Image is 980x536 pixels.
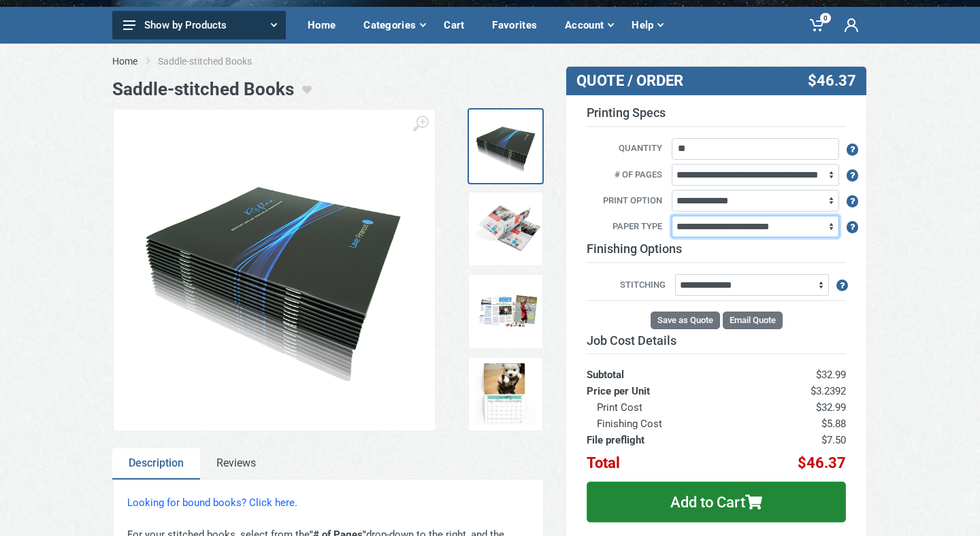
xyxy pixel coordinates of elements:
a: Reviews [200,448,272,480]
a: Saddlestich Book [468,108,544,184]
th: Print Cost [587,399,745,416]
div: Help [622,11,672,39]
th: Price per Unit [587,383,745,399]
label: Quantity [576,141,669,156]
span: $5.88 [821,418,846,430]
img: Open Spreads [472,195,540,263]
label: Stitching [587,278,672,293]
h1: Saddle-stitched Books [112,79,294,100]
button: Email Quote [723,312,783,329]
label: Paper Type [576,220,669,235]
button: Save as Quote [651,312,720,329]
a: Samples [468,273,544,350]
button: Add to Cart [587,482,846,522]
img: Samples [472,278,540,346]
a: Cart [434,7,483,44]
a: Home [112,54,137,68]
span: $7.50 [821,434,846,446]
div: Home [298,11,354,39]
button: Show by Products [112,11,286,39]
span: 0 [820,13,831,23]
label: Print Option [576,194,669,209]
a: Description [112,448,200,480]
a: Favorites [483,7,555,44]
th: File preflight [587,432,745,448]
img: Saddlestich Book [127,160,421,380]
h3: Printing Specs [587,105,846,127]
li: Saddle-stitched Books [158,54,272,68]
h3: QUOTE / ORDER [576,72,756,90]
span: $46.37 [808,72,856,90]
a: Open Spreads [468,191,544,267]
div: Account [555,11,622,39]
a: Home [298,7,354,44]
a: 0 [800,7,835,44]
a: Calendar [468,356,544,433]
img: Saddlestich Book [472,112,540,180]
img: Calendar [472,361,540,429]
div: Favorites [483,11,555,39]
h3: Job Cost Details [587,333,846,348]
span: $32.99 [816,401,846,414]
a: Looking for bound books? Click here. [127,497,297,509]
th: Subtotal [587,354,745,383]
span: $46.37 [798,454,846,471]
nav: breadcrumb [112,54,868,68]
th: Finishing Cost [587,416,745,432]
th: Total [587,448,745,471]
span: $3.2392 [811,385,846,397]
label: # of Pages [576,168,669,183]
div: Cart [434,11,483,39]
span: $32.99 [816,369,846,381]
div: Categories [354,11,434,39]
h3: Finishing Options [587,241,846,263]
